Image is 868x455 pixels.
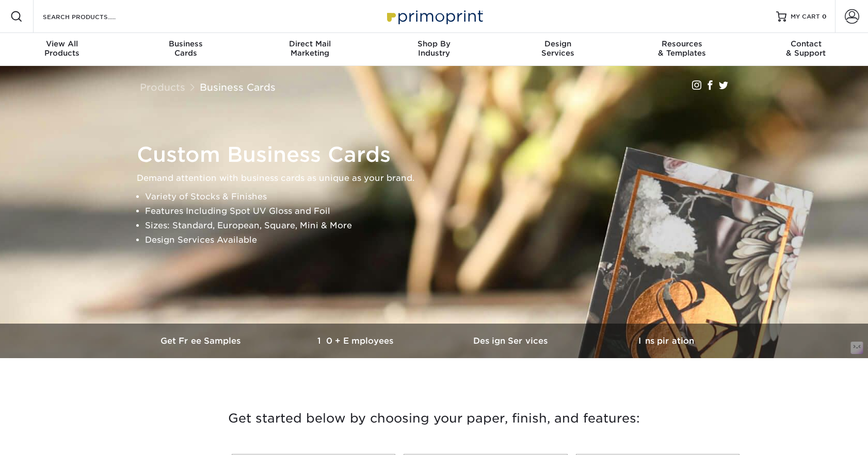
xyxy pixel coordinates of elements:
span: MY CART [791,12,820,21]
h3: Design Services [434,336,589,346]
div: Services [496,39,620,58]
span: Contact [744,39,868,48]
h3: 10+ Employees [279,336,434,346]
a: Products [140,81,185,93]
span: Design [496,39,620,48]
li: Variety of Stocks & Finishes [145,190,741,204]
span: 0 [822,13,827,20]
a: Direct MailMarketing [248,33,372,66]
a: BusinessCards [124,33,248,66]
input: SEARCH PRODUCTS..... [42,10,142,23]
span: Resources [620,39,744,48]
div: Marketing [248,39,372,58]
div: & Templates [620,39,744,58]
li: Features Including Spot UV Gloss and Foil [145,204,741,218]
h3: Get started below by choosing your paper, finish, and features: [132,395,736,442]
a: Business Cards [200,81,276,93]
li: Design Services Available [145,233,741,247]
a: Get Free Samples [124,324,279,358]
h3: Inspiration [589,336,744,346]
a: Resources& Templates [620,33,744,66]
a: Shop ByIndustry [372,33,496,66]
a: DesignServices [496,33,620,66]
div: Industry [372,39,496,58]
li: Sizes: Standard, European, Square, Mini & More [145,218,741,233]
p: Demand attention with business cards as unique as your brand. [137,171,741,186]
span: Direct Mail [248,39,372,48]
a: Design Services [434,324,589,358]
div: & Support [744,39,868,58]
a: Contact& Support [744,33,868,66]
a: 10+ Employees [279,324,434,358]
div: Cards [124,39,248,58]
span: Shop By [372,39,496,48]
a: Inspiration [589,324,744,358]
span: Business [124,39,248,48]
h3: Get Free Samples [124,336,279,346]
h1: Custom Business Cards [137,142,741,167]
img: Primoprint [382,5,486,27]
